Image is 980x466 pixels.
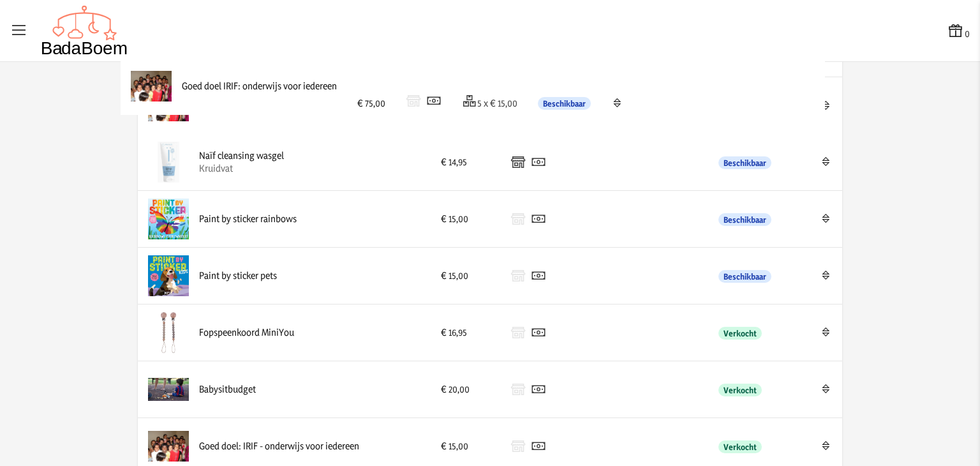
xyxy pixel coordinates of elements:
div: € 15,00 [441,213,490,225]
span: Beschikbaar [718,270,771,283]
span: Beschikbaar [718,100,771,113]
div: € 14,95 [441,156,490,169]
div: Paint by sticker rainbows [199,213,297,225]
div: 5 x € 15,00 [620,96,698,116]
img: Badaboem [41,5,128,56]
div: Fopspeenkoord MiniYou [199,326,294,339]
span: Verkocht [718,384,762,396]
span: Beschikbaar [718,156,771,169]
div: € 16,95 [441,326,490,339]
span: Verkocht [718,327,762,340]
div: Goed doel IRIF: onderwijs voor iedereen [199,100,354,112]
div: Kruidvat [199,162,284,175]
div: Goed doel: IRIF - onderwijs voor iedereen [199,440,359,453]
span: Beschikbaar [718,213,771,226]
div: € 15,00 [441,440,490,453]
div: € 15,00 [441,269,490,282]
span: Verkocht [718,440,762,453]
button: 0 [947,22,970,40]
div: Naïf cleansing wasgel [199,149,284,162]
div: Paint by sticker pets [199,269,277,282]
div: € 75,00 [441,100,490,112]
div: € 20,00 [441,383,490,396]
div: Babysitbudget [199,383,256,396]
